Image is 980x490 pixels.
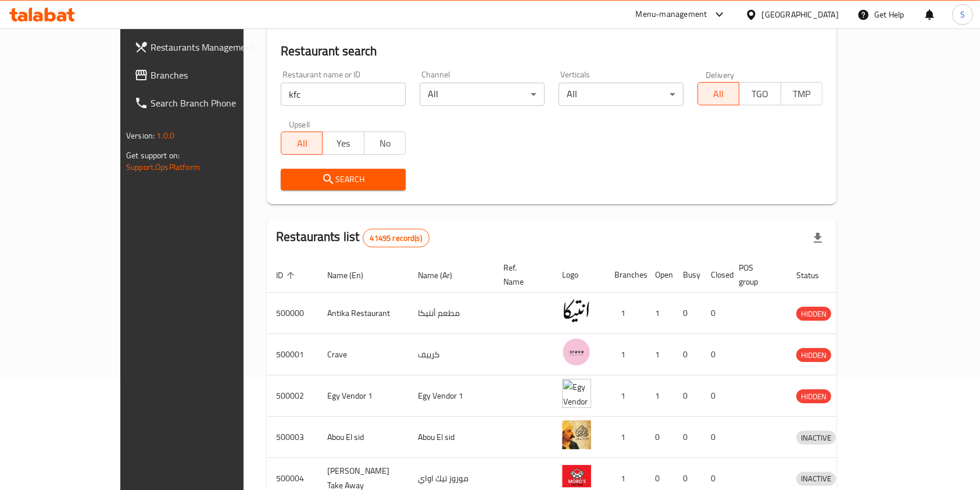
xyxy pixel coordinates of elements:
[562,379,591,408] img: Egy Vendor 1
[151,40,275,54] span: Restaurants Management
[706,70,735,79] label: Delivery
[286,135,318,152] span: All
[636,8,707,22] div: Menu-management
[605,375,646,417] td: 1
[267,334,318,375] td: 500001
[562,420,591,449] img: Abou El sid
[363,229,430,247] div: Total records count
[125,89,284,117] a: Search Branch Phone
[702,293,729,334] td: 0
[744,86,776,102] span: TGO
[646,293,674,334] td: 1
[267,417,318,458] td: 500003
[409,334,494,375] td: كرييف
[267,293,318,334] td: 500000
[674,257,702,293] th: Busy
[281,132,323,155] button: All
[786,86,818,102] span: TMP
[804,224,832,252] div: Export file
[605,417,646,458] td: 1
[562,338,591,367] img: Crave
[605,293,646,334] td: 1
[702,257,729,293] th: Closed
[420,83,545,106] div: All
[290,172,396,187] span: Search
[698,82,739,105] button: All
[674,334,702,375] td: 0
[364,132,406,155] button: No
[369,135,401,152] span: No
[796,389,831,403] div: HIDDEN
[281,169,406,190] button: Search
[327,268,378,282] span: Name (En)
[151,68,275,82] span: Branches
[289,120,310,128] label: Upsell
[796,472,836,485] span: INACTIVE
[646,334,674,375] td: 1
[553,257,605,293] th: Logo
[409,293,494,334] td: مطعم أنتيكا
[363,233,429,244] span: 41495 record(s)
[318,417,409,458] td: Abou El sid
[409,417,494,458] td: Abou El sid
[267,375,318,417] td: 500002
[762,8,839,21] div: [GEOGRAPHIC_DATA]
[276,268,298,282] span: ID
[559,83,684,106] div: All
[318,375,409,417] td: Egy Vendor 1
[151,96,275,110] span: Search Branch Phone
[674,375,702,417] td: 0
[318,293,409,334] td: Antika Restaurant
[646,417,674,458] td: 0
[796,431,836,445] span: INACTIVE
[125,33,284,61] a: Restaurants Management
[796,390,831,403] span: HIDDEN
[605,257,646,293] th: Branches
[796,268,834,282] span: Status
[418,268,467,282] span: Name (Ar)
[281,42,822,60] h2: Restaurant search
[703,86,735,102] span: All
[322,132,364,155] button: Yes
[126,128,155,143] span: Version:
[562,296,591,325] img: Antika Restaurant
[796,349,831,362] span: HIDDEN
[646,257,674,293] th: Open
[276,228,430,247] h2: Restaurants list
[126,159,200,175] a: Support.OpsPlatform
[702,334,729,375] td: 0
[318,334,409,375] td: Crave
[605,334,646,375] td: 1
[702,375,729,417] td: 0
[126,148,180,163] span: Get support on:
[503,261,539,289] span: Ref. Name
[646,375,674,417] td: 1
[125,61,284,89] a: Branches
[674,293,702,334] td: 0
[156,128,174,143] span: 1.0.0
[739,261,773,289] span: POS group
[796,348,831,362] div: HIDDEN
[674,417,702,458] td: 0
[739,82,781,105] button: TGO
[327,135,359,152] span: Yes
[281,83,406,106] input: Search for restaurant name or ID..
[702,417,729,458] td: 0
[796,307,831,321] span: HIDDEN
[409,375,494,417] td: Egy Vendor 1
[781,82,822,105] button: TMP
[960,8,965,21] span: S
